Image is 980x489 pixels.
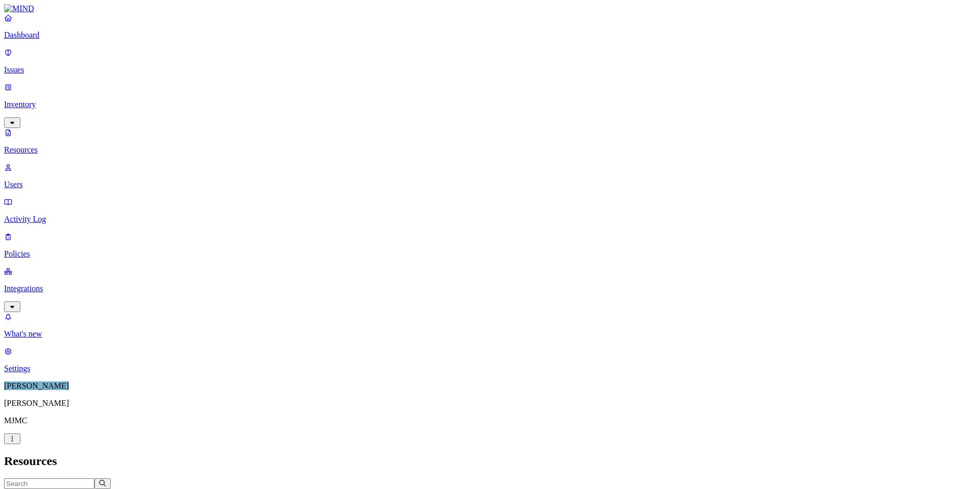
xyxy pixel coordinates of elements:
h2: Resources [4,454,976,468]
p: Resources [4,145,976,155]
p: Integrations [4,284,976,293]
a: MIND [4,4,976,13]
a: Activity Log [4,197,976,224]
a: Settings [4,347,976,373]
a: Dashboard [4,13,976,40]
img: MIND [4,4,34,13]
a: Integrations [4,267,976,311]
p: [PERSON_NAME] [4,399,976,408]
p: What's new [4,329,976,339]
p: Settings [4,364,976,373]
span: [PERSON_NAME] [4,381,69,390]
p: Policies [4,249,976,259]
p: MJMC [4,416,976,425]
a: Issues [4,48,976,74]
a: Inventory [4,83,976,126]
p: Inventory [4,100,976,109]
p: Users [4,180,976,189]
p: Issues [4,65,976,74]
p: Dashboard [4,31,976,40]
a: What's new [4,312,976,339]
input: Search [4,478,94,489]
p: Activity Log [4,215,976,224]
a: Policies [4,232,976,259]
a: Resources [4,128,976,155]
a: Users [4,163,976,189]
